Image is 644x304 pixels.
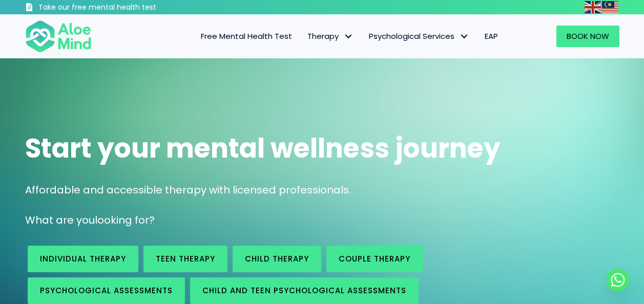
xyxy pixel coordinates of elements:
[485,31,498,41] span: EAP
[602,1,619,13] a: Malay
[245,253,309,264] span: Child Therapy
[233,246,321,272] a: Child Therapy
[25,213,95,227] span: What are you
[40,253,126,264] span: Individual therapy
[95,213,155,227] span: looking for?
[202,285,406,296] span: Child and Teen Psychological assessments
[585,1,602,13] a: English
[361,26,477,47] a: Psychological ServicesPsychological Services: submenu
[567,31,609,41] span: Book Now
[25,183,619,198] p: Affordable and accessible therapy with licensed professionals.
[477,26,506,47] a: EAP
[38,3,211,13] h3: Take our free mental health test
[25,129,501,167] span: Start your mental wellness journey
[607,269,629,291] a: Whatsapp
[201,31,292,41] span: Free Mental Health Test
[25,19,92,53] img: Aloe mind Logo
[28,277,185,304] a: Psychological assessments
[369,31,469,41] span: Psychological Services
[341,29,356,44] span: Therapy: submenu
[585,1,601,13] img: en
[143,246,227,272] a: Teen Therapy
[105,26,506,47] nav: Menu
[190,277,419,304] a: Child and Teen Psychological assessments
[307,31,354,41] span: Therapy
[28,246,138,272] a: Individual therapy
[156,253,215,264] span: Teen Therapy
[300,26,361,47] a: TherapyTherapy: submenu
[40,285,173,296] span: Psychological assessments
[339,253,410,264] span: Couple therapy
[556,26,619,47] a: Book Now
[457,29,472,44] span: Psychological Services: submenu
[193,26,300,47] a: Free Mental Health Test
[25,3,211,14] a: Take our free mental health test
[326,246,423,272] a: Couple therapy
[602,1,618,13] img: ms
